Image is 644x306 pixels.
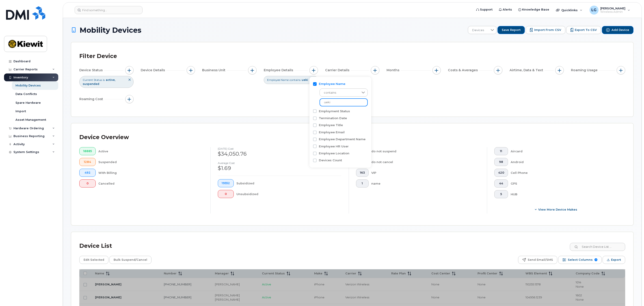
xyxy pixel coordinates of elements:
div: name [371,179,480,187]
span: Devices [468,26,488,34]
span: Add Device [612,28,629,32]
button: 492 [79,169,96,177]
span: Costs & Averages [448,68,479,73]
span: Roaming Cost [79,97,104,101]
h4: Average cost [218,162,341,164]
button: 0 [79,179,96,187]
button: Send Email/SMS [518,256,557,264]
span: contains [290,78,300,82]
label: Employee Location [319,151,349,155]
span: 1284 [83,160,92,164]
span: is [103,78,105,82]
button: Edit Selected [79,256,108,264]
div: Android [511,158,618,166]
button: 11 [494,147,508,155]
span: Export to CSV [575,28,597,32]
span: 98 [498,160,504,164]
span: Employee Details [264,68,294,73]
div: $1.69 [218,164,341,172]
div: Active [98,147,203,155]
span: 1 [360,182,365,185]
span: 9 [594,258,597,261]
button: Bulk Suspend/Cancel [109,256,151,264]
span: Mobility Devices [80,26,141,34]
span: Carrier Details [325,68,351,73]
label: Employee HR User [319,144,349,149]
button: 98 [494,158,508,166]
label: Devices Count [319,158,342,162]
span: Device Details [141,68,166,73]
span: Edit Selected [84,256,104,263]
button: 18885 [79,147,96,155]
span: 18885 [83,149,92,153]
span: 0 [83,182,92,185]
div: HUB [511,190,618,198]
span: 44 [498,182,504,185]
input: Search Device List ... [570,243,625,251]
span: Export [611,256,621,263]
button: View More Device Makes [494,205,618,213]
span: Roaming Usage [571,68,599,73]
button: 420 [494,169,508,177]
span: Business Unit [202,68,227,73]
button: Export [603,256,625,264]
label: Employment Status [319,109,350,113]
span: 11 [498,149,504,153]
div: Device Overview [79,131,129,143]
span: Airtime, Data & Text [510,68,545,73]
div: Subsidized [236,179,342,187]
span: 19552 [222,181,230,185]
div: With Billing [98,169,203,177]
div: Suspended [98,158,203,166]
div: do not suspend [371,147,480,155]
span: contains [320,89,359,97]
span: Save Report [502,28,521,32]
span: 0 [222,192,230,196]
label: Employee Name [319,82,345,86]
button: Save Report [497,26,525,34]
button: Add Device [602,26,633,34]
label: Employee Email [319,130,345,134]
span: active [106,78,115,82]
button: Select Columns 9 [558,256,602,264]
div: VIP [371,169,480,177]
label: Termination Date [319,116,347,120]
button: 19552 [218,179,234,187]
span: ueki [302,78,308,82]
button: 1284 [79,158,96,166]
iframe: Messenger Launcher [625,287,641,303]
span: View More Device Makes [538,207,577,212]
div: Cancelled [98,179,203,187]
span: Months [387,68,401,73]
span: suspended [83,82,99,86]
span: 163 [360,171,365,175]
div: Filter Device [79,50,117,62]
span: Employee Name [267,78,289,82]
span: 5 [498,192,504,196]
label: Employee Title [319,123,343,127]
div: Unsubsidized [236,190,342,198]
div: GPS [511,179,618,187]
button: 5 [494,190,508,198]
span: Current Status [83,78,102,82]
div: do not cancel [371,158,480,166]
span: 420 [498,171,504,175]
button: Export to CSV [566,26,601,34]
div: Aircard [511,147,618,155]
button: 163 [356,169,369,177]
div: Cell Phone [511,169,618,177]
span: Select Columns [568,256,593,263]
input: Enter Value [320,98,368,106]
button: 44 [494,179,508,187]
div: Device List [79,240,112,252]
button: Import from CSV [526,26,565,34]
button: 0 [218,190,234,198]
span: Device Status [79,68,104,73]
span: Bulk Suspend/Cancel [114,256,147,263]
div: $34,050.76 [218,150,341,158]
span: Send Email/SMS [528,256,553,263]
label: Employee Department Name [319,137,365,141]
